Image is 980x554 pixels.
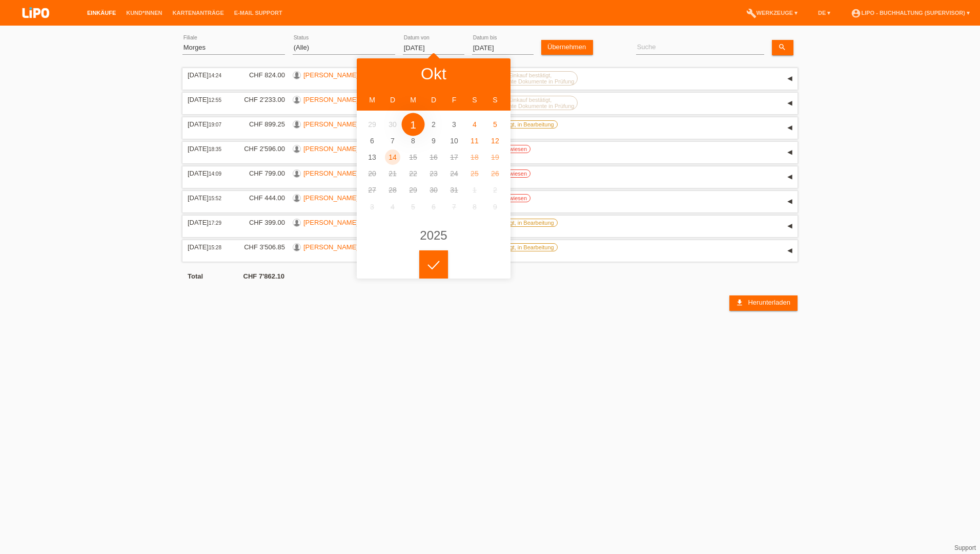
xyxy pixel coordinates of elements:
div: CHF 799.00 [236,169,285,177]
div: [DATE] [188,96,229,103]
span: 18:35 [209,146,221,152]
a: [PERSON_NAME] [303,243,358,251]
div: [DATE] [188,71,229,79]
a: Übernehmen [541,40,593,55]
b: Total [188,272,203,280]
label: Einkauf bestätigt, eingereichte Dokumente in Prüfung [482,71,578,86]
div: CHF 2'233.00 [236,96,285,103]
div: CHF 3'506.85 [236,243,285,251]
a: search [772,40,793,55]
a: DE ▾ [813,10,835,16]
i: build [746,8,757,18]
i: account_circle [851,8,861,18]
div: CHF 899.25 [236,120,285,128]
a: [PERSON_NAME] [303,169,358,177]
span: 12:55 [209,97,221,103]
div: Okt [421,66,446,82]
div: auf-/zuklappen [782,169,798,185]
a: [PERSON_NAME] [303,96,358,103]
a: buildWerkzeuge ▾ [741,10,803,16]
a: Kartenanträge [168,10,229,16]
i: search [778,43,786,51]
span: 14:24 [209,73,221,78]
div: auf-/zuklappen [782,120,798,136]
div: [DATE] [188,120,229,128]
a: download Herunterladen [729,295,798,311]
div: [DATE] [188,145,229,153]
span: 17:29 [209,220,221,226]
b: CHF 7'862.10 [243,272,284,280]
label: Unbestätigt, in Bearbeitung [482,243,558,251]
span: 15:28 [209,245,221,250]
div: auf-/zuklappen [782,96,798,111]
a: Einkäufe [82,10,121,16]
div: [DATE] [188,219,229,226]
div: auf-/zuklappen [782,71,798,87]
a: [PERSON_NAME] [303,71,358,79]
div: auf-/zuklappen [782,194,798,209]
a: [PERSON_NAME] [303,194,358,202]
a: [PERSON_NAME] [303,145,358,153]
div: CHF 444.00 [236,194,285,202]
a: [PERSON_NAME] [303,219,358,226]
label: Unbestätigt, in Bearbeitung [482,219,558,227]
span: 14:09 [209,171,221,177]
div: CHF 399.00 [236,219,285,226]
a: Support [954,544,976,551]
a: E-Mail Support [229,10,288,16]
a: LIPO pay [10,21,62,29]
i: download [736,299,744,307]
div: auf-/zuklappen [782,145,798,160]
div: [DATE] [188,169,229,177]
div: 2025 [420,229,447,242]
span: Herunterladen [748,299,790,306]
div: CHF 824.00 [236,71,285,79]
div: auf-/zuklappen [782,243,798,259]
a: Kund*innen [121,10,167,16]
div: CHF 2'596.00 [236,145,285,153]
span: 19:07 [209,122,221,127]
a: [PERSON_NAME] [303,120,358,128]
div: [DATE] [188,194,229,202]
label: Einkauf bestätigt, eingereichte Dokumente in Prüfung [482,96,578,110]
div: auf-/zuklappen [782,219,798,234]
a: account_circleLIPO - Buchhaltung (Supervisor) ▾ [846,10,975,16]
label: Unbestätigt, in Bearbeitung [482,120,558,129]
span: 15:52 [209,196,221,201]
div: [DATE] [188,243,229,251]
